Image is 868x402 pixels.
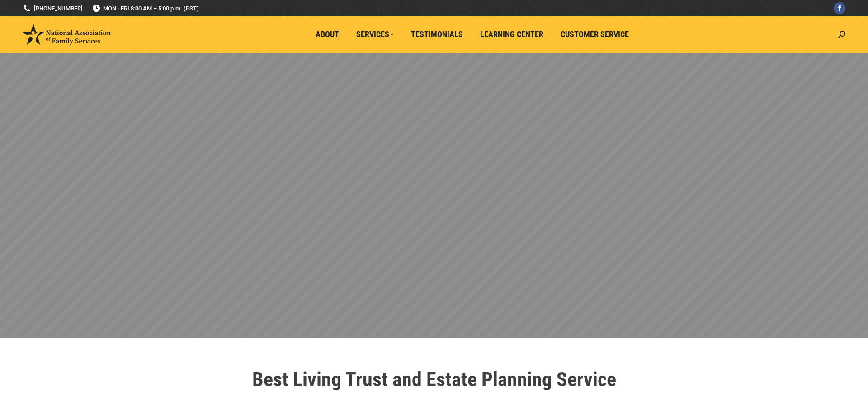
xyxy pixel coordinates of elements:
[474,26,550,43] a: Learning Center
[561,29,629,39] span: Customer Service
[309,26,345,43] a: About
[554,26,635,43] a: Customer Service
[23,24,111,45] img: National Association of Family Services
[405,26,469,43] a: Testimonials
[23,4,83,13] a: [PHONE_NUMBER]
[356,29,394,39] span: Services
[181,369,687,389] h1: Best Living Trust and Estate Planning Service
[455,109,467,145] div: T
[316,29,339,39] span: About
[834,2,845,14] a: Facebook page opens in new window
[411,29,463,39] span: Testimonials
[480,29,543,39] span: Learning Center
[92,4,199,13] span: MON - FRI 8:00 AM – 5:00 p.m. (PST)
